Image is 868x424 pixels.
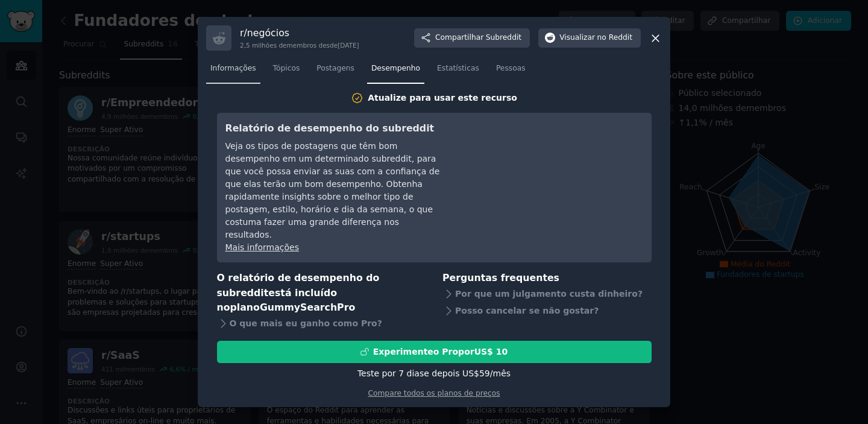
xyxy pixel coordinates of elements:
[492,59,530,84] a: Pessoas
[316,64,354,72] font: Postagens
[225,141,440,239] font: Veja os tipos de postagens que têm bom desempenho em um determinado subreddit, para que você poss...
[240,42,287,49] font: 2,5 milhões de
[247,27,289,39] font: negócios
[462,121,643,212] iframe: Reprodutor de vídeo do YouTube
[442,272,559,283] font: Perguntas frequentes
[474,347,508,356] font: US$ 10
[352,318,377,328] font: o Pro
[490,369,511,378] font: /mês
[230,318,353,328] font: O que mais eu ganho com
[269,59,304,84] a: Tópicos
[479,369,490,378] font: 59
[217,272,380,299] font: O relatório de desempenho do subreddit
[357,369,424,378] font: Teste por 7 dias
[437,64,479,72] font: Estatísticas
[337,302,355,313] font: Pro
[371,64,420,72] font: Desempenho
[217,341,652,363] button: Experimenteo ProporUS$ 10
[225,122,435,134] font: Relatório de desempenho do subreddit
[559,33,595,42] font: Visualizar
[538,28,641,48] button: Visualizarno Reddit
[455,289,643,299] font: Por que um julgamento custa dinheiro?
[458,347,474,356] font: por
[486,33,521,42] font: Subreddit
[373,347,433,356] font: Experimente
[424,369,479,378] font: e depois US$
[338,42,359,49] font: [DATE]
[210,64,256,72] font: Informações
[368,389,500,397] a: Compare todos os planos de preços
[414,28,530,48] button: CompartilharSubreddit
[230,302,260,313] font: plano
[435,33,483,42] font: Compartilhar
[225,242,299,252] a: Mais informações
[312,59,359,84] a: Postagens
[273,64,300,72] font: Tópicos
[496,64,526,72] font: Pessoas
[260,302,337,313] font: GummySearch
[377,318,382,328] font: ?
[597,33,632,42] font: no Reddit
[455,306,599,315] font: Posso cancelar se não gostar?
[240,27,247,39] font: r/
[433,347,458,356] font: o Pro
[367,59,424,84] a: Desempenho
[217,287,338,314] font: está incluído no
[287,42,338,49] font: membros desde
[433,59,483,84] a: Estatísticas
[368,93,517,103] font: Atualize para usar este recurso
[206,59,260,84] a: Informações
